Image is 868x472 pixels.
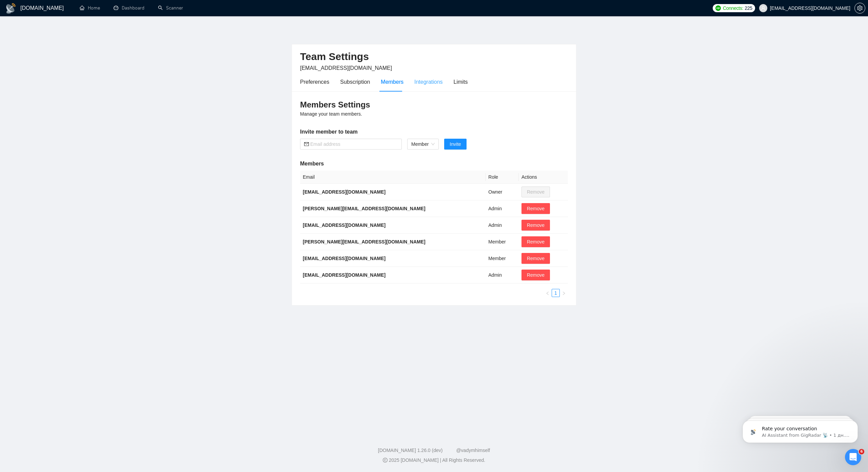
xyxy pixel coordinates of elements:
[859,449,864,454] span: 6
[486,171,519,184] th: Role
[527,271,545,279] span: Remove
[544,289,552,297] button: left
[310,140,398,148] input: Email address
[723,4,743,12] span: Connects:
[300,50,568,64] h2: Team Settings
[486,217,519,234] td: Admin
[527,205,545,212] span: Remove
[80,5,100,11] a: homeHome
[303,189,386,195] b: [EMAIL_ADDRESS][DOMAIN_NAME]
[486,200,519,217] td: Admin
[381,78,403,86] div: Members
[5,3,16,14] img: logo
[300,99,568,110] h3: Members Settings
[562,291,566,295] span: right
[303,222,386,228] b: [EMAIL_ADDRESS][DOMAIN_NAME]
[486,267,519,283] td: Admin
[378,448,443,453] a: [DOMAIN_NAME] 1.26.0 (dev)
[745,4,752,12] span: 225
[521,236,550,247] button: Remove
[519,171,568,184] th: Actions
[845,449,861,465] iframe: Intercom live chat
[521,253,550,264] button: Remove
[560,289,568,297] button: right
[527,221,545,229] span: Remove
[300,128,568,136] h5: Invite member to team
[300,78,329,86] div: Preferences
[560,289,568,297] li: Next Page
[454,78,468,86] div: Limits
[114,5,144,11] a: dashboardDashboard
[486,184,519,200] td: Owner
[5,457,863,464] div: 2025 [DOMAIN_NAME] | All Rights Reserved.
[552,289,560,297] li: 1
[521,270,550,280] button: Remove
[303,272,386,278] b: [EMAIL_ADDRESS][DOMAIN_NAME]
[304,142,309,146] span: mail
[158,5,183,11] a: searchScanner
[546,291,550,295] span: left
[411,139,435,149] span: Member
[715,5,721,11] img: upwork-logo.png
[300,65,392,71] span: [EMAIL_ADDRESS][DOMAIN_NAME]
[855,5,865,11] span: setting
[544,289,552,297] li: Previous Page
[303,256,386,261] b: [EMAIL_ADDRESS][DOMAIN_NAME]
[552,289,559,297] a: 1
[300,111,362,117] span: Manage your team members.
[521,203,550,214] button: Remove
[456,448,490,453] a: @vadymhimself
[383,458,388,463] span: copyright
[527,238,545,245] span: Remove
[732,406,868,454] iframe: Intercom notifications сообщение
[854,3,865,14] button: setting
[854,5,865,11] a: setting
[303,239,426,244] b: [PERSON_NAME][EMAIL_ADDRESS][DOMAIN_NAME]
[527,255,545,262] span: Remove
[414,78,443,86] div: Integrations
[303,206,426,211] b: [PERSON_NAME][EMAIL_ADDRESS][DOMAIN_NAME]
[300,171,486,184] th: Email
[444,139,466,150] button: Invite
[486,250,519,267] td: Member
[486,234,519,250] td: Member
[521,220,550,231] button: Remove
[300,160,568,168] h5: Members
[761,6,766,11] span: user
[450,140,461,148] span: Invite
[340,78,370,86] div: Subscription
